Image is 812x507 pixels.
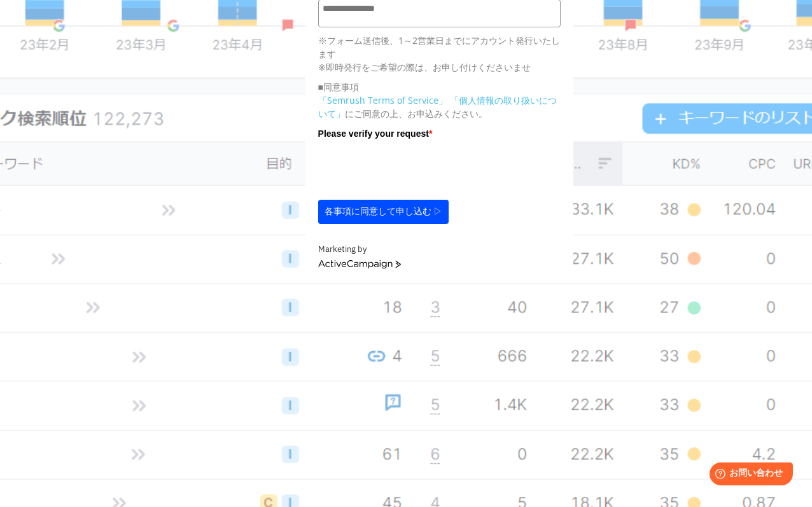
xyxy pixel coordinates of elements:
a: 「Semrush Terms of Service」 [318,94,447,106]
iframe: Help widget launcher [699,457,798,493]
p: ※フォーム送信後、1～2営業日までにアカウント発行いたします ※即時発行をご希望の際は、お申し付けくださいませ [318,34,561,74]
p: ■同意事項 [318,80,561,94]
button: 各事項に同意して申し込む ▷ [318,200,449,224]
label: Please verify your request [318,127,561,141]
p: にご同意の上、お申込みください。 [318,94,561,120]
iframe: reCAPTCHA [318,144,512,193]
a: 「個人情報の取り扱いについて」 [318,94,557,120]
div: Marketing by [318,243,561,256]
